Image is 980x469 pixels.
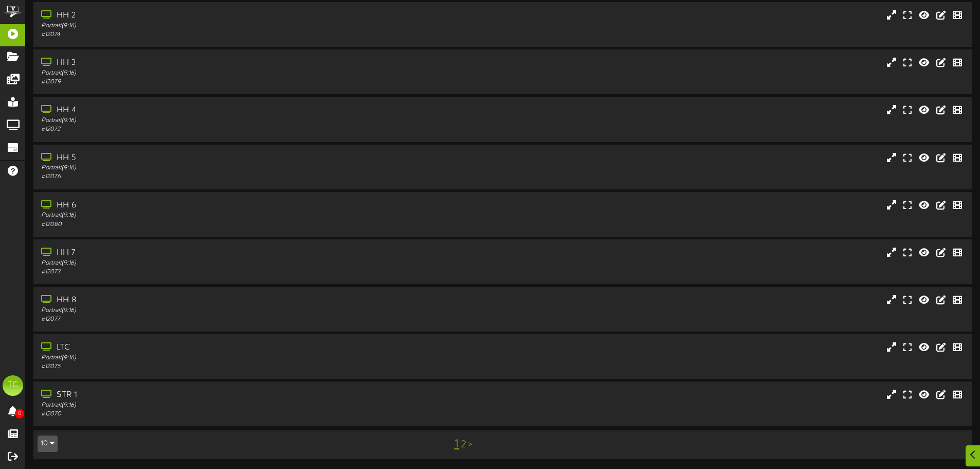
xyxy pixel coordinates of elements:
[41,220,417,229] div: # 12080
[41,172,417,181] div: # 12076
[41,105,417,116] div: HH 4
[41,22,417,30] div: Portrait ( 9:16 )
[454,438,459,451] a: 1
[41,362,417,371] div: # 12075
[461,439,466,450] a: 2
[41,268,417,276] div: # 12073
[41,200,417,212] div: HH 6
[41,30,417,39] div: # 12074
[41,116,417,125] div: Portrait ( 9:16 )
[15,409,24,419] span: 0
[41,389,417,401] div: STR 1
[41,354,417,362] div: Portrait ( 9:16 )
[41,294,417,306] div: HH 8
[41,315,417,324] div: # 12077
[41,69,417,78] div: Portrait ( 9:16 )
[41,57,417,69] div: HH 3
[41,10,417,22] div: HH 2
[38,436,58,452] button: 10
[41,152,417,164] div: HH 5
[41,125,417,134] div: # 12072
[3,375,23,396] div: TC
[41,342,417,354] div: LTC
[41,401,417,410] div: Portrait ( 9:16 )
[41,247,417,259] div: HH 7
[41,78,417,86] div: # 12079
[41,306,417,315] div: Portrait ( 9:16 )
[41,211,417,220] div: Portrait ( 9:16 )
[468,439,472,450] a: >
[41,164,417,172] div: Portrait ( 9:16 )
[41,410,417,419] div: # 12070
[41,259,417,268] div: Portrait ( 9:16 )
